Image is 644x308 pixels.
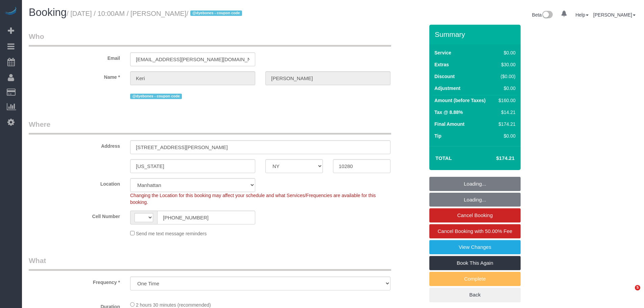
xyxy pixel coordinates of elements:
[130,193,376,205] span: Changing the Location for this booking may affect your schedule and what Services/Frequencies are...
[429,256,521,270] a: Book This Again
[136,231,207,236] span: Send me text message reminders
[136,302,211,308] span: 2 hours 30 minutes (recommended)
[429,288,521,302] a: Back
[29,6,67,18] span: Booking
[621,285,637,301] iframe: Intercom live chat
[24,52,125,62] label: Email
[434,85,460,92] label: Adjustment
[434,121,464,127] label: Final Amount
[29,31,391,47] legend: Who
[435,30,517,38] h3: Summary
[333,159,390,173] input: Zip Code
[29,119,391,135] legend: Where
[130,159,255,173] input: City
[24,71,125,80] label: Name *
[532,12,553,18] a: Beta
[130,94,182,99] span: @dyebones - coupon code
[24,277,125,286] label: Frequency *
[429,208,521,222] a: Cancel Booking
[24,140,125,149] label: Address
[496,109,516,116] div: $14.21
[575,12,589,18] a: Help
[496,121,516,127] div: $174.21
[434,61,449,68] label: Extras
[130,52,255,66] input: Email
[29,256,391,271] legend: What
[434,97,485,104] label: Amount (before Taxes)
[593,12,636,18] a: [PERSON_NAME]
[24,178,125,187] label: Location
[476,156,515,161] h4: $174.21
[496,133,516,139] div: $0.00
[496,61,516,68] div: $30.00
[434,109,463,116] label: Tax @ 8.88%
[496,73,516,80] div: ($0.00)
[429,224,521,238] a: Cancel Booking with 50.00% Fee
[130,71,255,85] input: First Name
[265,71,390,85] input: Last Name
[496,49,516,56] div: $0.00
[434,73,455,80] label: Discount
[67,10,244,17] small: / [DATE] / 10:00AM / [PERSON_NAME]
[434,133,442,139] label: Tip
[429,240,521,254] a: View Changes
[4,7,18,16] img: Automaid Logo
[157,211,255,224] input: Cell Number
[635,285,640,290] span: 5
[435,155,452,161] strong: Total
[438,228,512,234] span: Cancel Booking with 50.00% Fee
[190,10,242,16] span: @dyebones - coupon code
[434,49,451,56] label: Service
[496,97,516,104] div: $160.00
[186,10,244,17] span: /
[542,11,553,20] img: New interface
[496,85,516,92] div: $0.00
[24,211,125,220] label: Cell Number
